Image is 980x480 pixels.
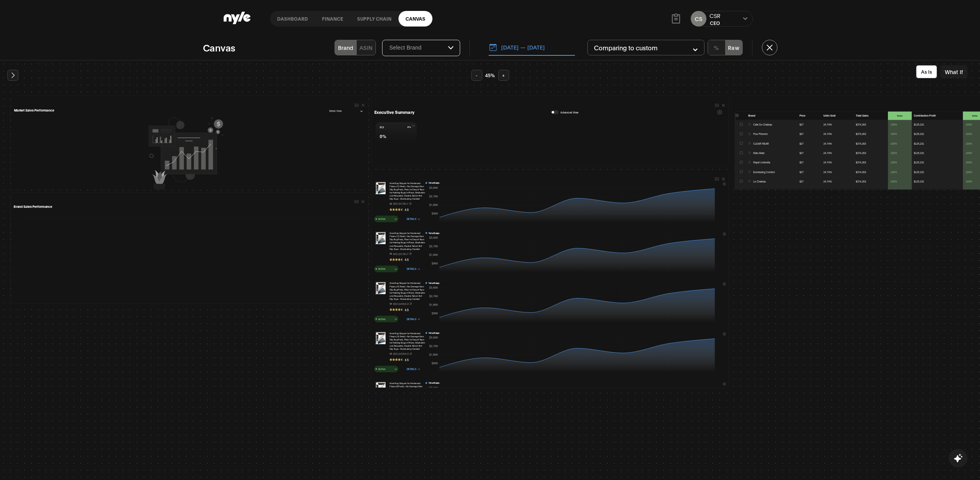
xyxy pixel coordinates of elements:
[912,129,963,138] td: $125,231
[854,148,888,158] td: $374,263
[14,204,52,209] h1: Brand Sales Performance
[748,152,751,154] button: Expand row
[430,194,438,197] tspan: $2,700
[748,180,751,182] button: Expand row
[393,202,409,205] span: B0DQVC86J7
[890,131,909,137] div: 100%
[940,65,968,78] button: What If
[425,282,723,284] span: Total Sales
[407,126,411,128] span: 0%
[471,70,482,81] button: -
[890,188,909,194] div: 100%
[430,203,438,206] tspan: $1,800
[390,331,425,351] h3: Area Rug Gripper for Hardwood Floors (16 Pack) - No Damage Non Slip Rug Pads, Floor to Carpet Tap...
[748,123,751,126] button: Expand row
[390,252,425,256] button: Copy ASIN B0DQVC86J7 to clipboard
[723,181,726,187] button: Open settings
[912,139,963,148] td: $125,231
[393,252,409,256] span: B0DQVC86J7
[797,186,821,195] td: $27
[746,186,797,195] td: LumiLux Toilet Light
[691,11,706,27] button: CS
[401,365,425,373] button: Details
[357,40,375,55] button: ASIN
[401,214,425,223] button: Details
[560,110,578,114] span: Advanced View
[425,381,723,384] span: Total Sales
[405,258,408,262] p: 4.5
[390,381,425,400] h3: Area Rug Gripper for Hardwood Floors (8 Pack) - No Damage Non Slip Rug Pads, Floor to Carpet Tape...
[375,217,386,221] span: Active
[888,112,912,120] th: Delta
[430,344,438,347] tspan: $2,700
[797,120,821,129] td: $27
[430,336,438,339] tspan: $3,600
[389,44,448,51] input: Select Brand
[374,315,398,322] button: Active
[821,112,854,120] th: Units Sold
[489,43,497,51] img: Calendar
[854,158,888,167] td: $374,263
[390,202,425,205] button: Copy ASIN B0DQVC86J7 to clipboard
[912,120,963,129] td: $125,231
[401,315,425,323] button: Details
[374,215,398,222] button: Active
[390,302,425,306] button: Copy ASIN B0DQVDNRJ2 to clipboard
[375,267,386,271] span: Active
[821,167,854,177] td: 24.74%
[890,160,909,165] div: 100%
[425,231,723,234] span: Total Sales
[390,303,392,305] img: USA Flag
[432,312,438,315] tspan: $900
[393,352,409,356] span: B0DQVDNRJ2
[405,308,408,312] p: 4.5
[821,148,854,158] td: 24.74%
[430,186,438,189] tspan: $3,600
[746,139,797,148] td: CLEAR REAR
[746,167,797,177] td: Everlasting Comfort
[797,158,821,167] td: $27
[748,170,751,173] button: Expand row
[375,367,386,371] span: Active
[746,129,797,138] td: Flux Phenom
[821,158,854,167] td: 24.74%
[430,253,438,256] tspan: $1,800
[916,65,937,78] button: As Is
[430,303,438,306] tspan: $1,800
[912,167,963,177] td: $125,231
[432,212,438,215] tspan: $900
[890,141,909,146] div: 100%
[854,139,888,148] td: $374,263
[723,381,726,387] button: Open settings
[393,302,409,306] span: B0DQVDNRJ2
[405,358,408,361] p: 4.5
[432,262,438,265] tspan: $900
[746,112,797,120] th: Brand
[498,70,509,81] button: +
[748,133,751,135] button: Expand row
[14,108,54,115] h1: Market Sales Performance
[375,317,386,321] span: Active
[821,129,854,138] td: 24.74%
[485,72,495,78] span: 45 %
[723,331,726,337] button: Open settings
[374,365,398,372] button: Active
[912,177,963,186] td: $125,231
[854,112,888,120] th: Total Sales
[746,120,797,129] td: Cafe Du Chateau
[398,11,432,27] a: Canvas
[375,122,416,142] button: ROI0%0%
[723,282,726,287] button: Open settings
[710,19,720,26] div: CEO
[710,12,720,19] div: CSR
[315,11,350,27] a: finance
[854,167,888,177] td: $374,263
[390,203,392,205] img: USA Flag
[890,179,909,184] div: 100%
[912,186,963,195] td: $125,231
[203,41,235,53] h2: Canvas
[708,40,725,55] button: %
[723,231,726,237] button: Open settings
[390,253,392,255] img: USA Flag
[489,39,575,56] button: [DATE] — [DATE]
